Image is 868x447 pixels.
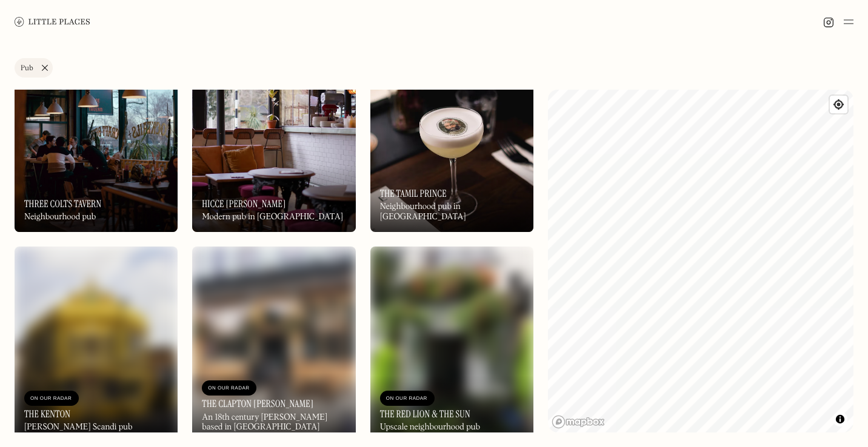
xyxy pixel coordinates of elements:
[370,36,533,232] img: The Tamil Prince
[370,36,533,232] a: The Tamil PrinceThe Tamil PrinceThe Tamil PrinceNeighbourhood pub in [GEOGRAPHIC_DATA]
[15,36,178,232] a: Three Colts TavernThree Colts TavernThree Colts TavernNeighbourhood pub
[370,247,533,442] a: The Red Lion & The SunThe Red Lion & The SunOn Our RadarThe Red Lion & The SunUpscale neighbourho...
[833,412,847,426] button: Toggle attribution
[21,65,33,72] div: Pub
[380,422,480,432] div: Upscale neighbourhood pub
[24,408,70,420] h3: The Kenton
[24,212,96,222] div: Neighbourhood pub
[202,198,285,210] h3: Hicce [PERSON_NAME]
[380,188,447,199] h3: The Tamil Prince
[202,398,313,409] h3: The Clapton [PERSON_NAME]
[386,392,429,405] div: On Our Radar
[836,412,844,426] span: Toggle attribution
[192,36,355,232] a: Hicce HartHicce HartHicce [PERSON_NAME]Modern pub in [GEOGRAPHIC_DATA]
[548,90,853,432] canvas: Map
[380,202,524,222] div: Neighbourhood pub in [GEOGRAPHIC_DATA]
[15,58,53,78] a: Pub
[202,412,346,433] div: An 18th century [PERSON_NAME] based in [GEOGRAPHIC_DATA]
[202,212,343,222] div: Modern pub in [GEOGRAPHIC_DATA]
[192,36,355,232] img: Hicce Hart
[192,247,355,442] img: The Clapton Hart
[552,415,605,429] a: Mapbox homepage
[192,247,355,442] a: The Clapton HartThe Clapton HartOn Our RadarThe Clapton [PERSON_NAME]An 18th century [PERSON_NAME...
[24,198,101,210] h3: Three Colts Tavern
[15,247,178,442] img: The Kenton
[830,96,847,113] button: Find my location
[15,36,178,232] img: Three Colts Tavern
[30,392,73,405] div: On Our Radar
[208,382,250,394] div: On Our Radar
[24,422,132,432] div: [PERSON_NAME] Scandi pub
[370,247,533,442] img: The Red Lion & The Sun
[15,247,178,442] a: The KentonThe KentonOn Our RadarThe Kenton[PERSON_NAME] Scandi pub
[380,408,470,420] h3: The Red Lion & The Sun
